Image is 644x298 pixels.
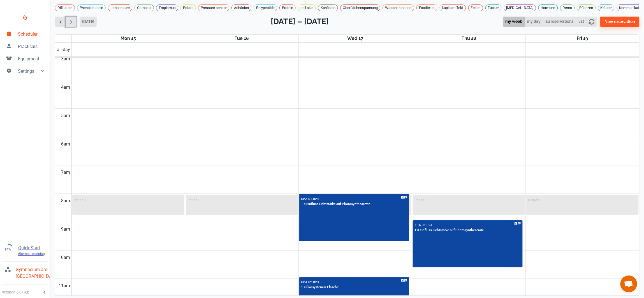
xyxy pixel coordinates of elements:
[383,5,414,11] span: Wassertransport
[414,223,419,227] p: IU •
[58,251,71,265] div: 10am
[60,194,71,208] div: 8am
[504,5,536,11] span: [MEDICAL_DATA]
[528,198,541,202] p: Period 1
[77,4,106,11] div: Phenolphtalein
[305,280,319,284] p: A.02.023
[318,4,338,11] div: Kohäsion
[77,5,105,11] span: Phenolphtalein
[340,4,380,11] div: Oberflächenspannung
[198,5,229,11] span: Pressure sensor
[576,17,587,27] button: list
[181,5,196,11] span: Potato
[414,228,484,233] p: 1 × Einfluss Lichtstärke auf Photosyntheserate
[233,35,250,42] a: September 16, 2025
[538,4,558,11] div: Hormone
[60,222,71,236] div: 9am
[156,5,178,11] span: Tropismus
[486,5,501,11] span: Zucker
[543,17,576,27] button: all reservations
[55,17,66,27] button: Previous week
[56,46,71,53] span: all-day
[231,4,251,11] div: Adhäsion
[74,198,87,202] p: Period 1
[187,198,200,202] p: Period 1
[198,4,229,11] div: Pressure sensor
[135,5,154,11] span: Osmosis
[180,4,196,11] div: Potato
[503,17,525,27] button: my week
[280,5,295,11] span: Protein
[60,80,71,94] div: 4am
[298,4,316,11] div: cell size
[440,5,466,11] span: kapillareffekt
[60,137,71,151] div: 6am
[414,198,427,202] p: Period 1
[598,4,615,11] div: Kräuter
[60,109,71,123] div: 5am
[58,279,71,293] div: 11am
[419,223,432,227] p: A.01.024
[469,5,483,11] span: Zellen
[577,4,596,11] div: Pflanzen
[576,35,589,42] a: September 19, 2025
[577,5,596,11] span: Pflanzen
[55,5,75,11] span: Diffusion
[485,4,502,11] div: Zucker
[383,4,414,11] div: Wassertransport
[417,5,437,11] span: Foodtests
[108,4,132,11] div: temperature
[271,16,329,28] h2: [DATE] – [DATE]
[318,5,338,11] span: Kohäsion
[460,35,477,42] a: September 18, 2025
[560,5,574,11] span: Demo
[279,4,296,11] div: Protein
[600,17,640,27] button: New reservation
[108,5,132,11] span: temperature
[254,4,277,11] div: Polypeptide
[440,4,466,11] div: kapillareffekt
[301,285,339,290] p: 1 × Ökosystem in Flasche
[525,17,543,27] button: my day
[504,4,536,11] div: [MEDICAL_DATA]
[346,35,364,42] a: September 17, 2025
[60,52,71,66] div: 3am
[301,197,305,201] p: IU •
[156,4,178,11] div: Tropismus
[80,17,97,27] button: [DATE]
[598,5,614,11] span: Kräuter
[66,17,77,27] button: Next week
[340,5,380,11] span: Oberflächenspannung
[539,5,558,11] span: Hormone
[586,17,597,27] button: refresh
[305,197,319,201] p: A.01.024
[119,35,137,42] a: September 15, 2025
[301,202,370,207] p: 1 × Einfluss Lichtstärke auf Photosyntheserate
[298,5,316,11] span: cell size
[55,4,75,11] div: Diffusion
[560,4,575,11] div: Demo
[60,165,71,179] div: 7am
[254,5,277,11] span: Polypeptide
[416,4,437,11] div: Foodtests
[468,4,483,11] div: Zellen
[232,5,251,11] span: Adhäsion
[301,280,305,284] p: IU •
[135,4,154,11] div: Osmosis
[620,276,637,292] div: Chat öffnen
